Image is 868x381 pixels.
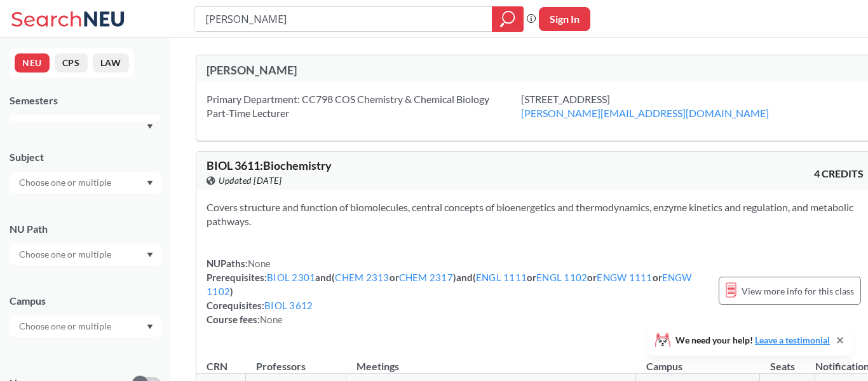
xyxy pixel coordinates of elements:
[675,336,830,345] span: We need your help!
[521,92,801,120] div: [STREET_ADDRESS]
[346,347,636,374] th: Meetings
[93,53,129,73] button: LAW
[207,200,864,228] section: Covers structure and function of biomolecules, central concepts of bioenergetics and thermodynami...
[207,63,535,77] div: [PERSON_NAME]
[55,53,88,73] button: CPS
[755,335,830,345] a: Leave a testimonial
[147,324,153,329] svg: Dropdown arrow
[246,347,346,374] th: Professors
[742,283,854,299] span: View more info for this class
[207,256,706,326] div: NUPaths: Prerequisites: and ( or ) and ( or or or ) Corequisites: Course fees:
[147,124,153,129] svg: Dropdown arrow
[264,300,313,311] a: BIOL 3612
[219,174,281,188] span: Updated [DATE]
[13,175,119,190] input: Choose one or multiple
[207,158,332,172] span: BIOL 3611 : Biochemistry
[536,272,587,283] a: ENGL 1102
[207,92,521,120] div: Primary Department: CC798 COS Chemistry & Chemical Biology Part-Time Lecturer
[521,107,769,119] a: [PERSON_NAME][EMAIL_ADDRESS][DOMAIN_NAME]
[539,7,590,31] button: Sign In
[10,294,161,308] div: Campus
[207,272,692,297] a: ENGW 1102
[207,359,227,373] div: CRN
[13,247,119,262] input: Choose one or multiple
[760,347,815,374] th: Seats
[260,314,283,325] span: None
[476,272,527,283] a: ENGL 1111
[10,172,161,193] div: Dropdown arrow
[492,6,524,32] div: magnifying glass
[147,253,153,258] svg: Dropdown arrow
[147,181,153,186] svg: Dropdown arrow
[500,10,515,28] svg: magnifying glass
[597,272,652,283] a: ENGW 1111
[10,150,161,164] div: Subject
[15,53,50,73] button: NEU
[335,272,389,283] a: CHEM 2313
[10,94,161,107] div: Semesters
[10,315,161,337] div: Dropdown arrow
[204,8,483,30] input: Class, professor, course number, "phrase"
[13,319,119,334] input: Choose one or multiple
[10,222,161,236] div: NU Path
[267,272,315,283] a: BIOL 2301
[248,258,271,269] span: None
[399,272,453,283] a: CHEM 2317
[636,347,760,374] th: Campus
[814,167,864,181] span: 4 CREDITS
[10,244,161,265] div: Dropdown arrow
